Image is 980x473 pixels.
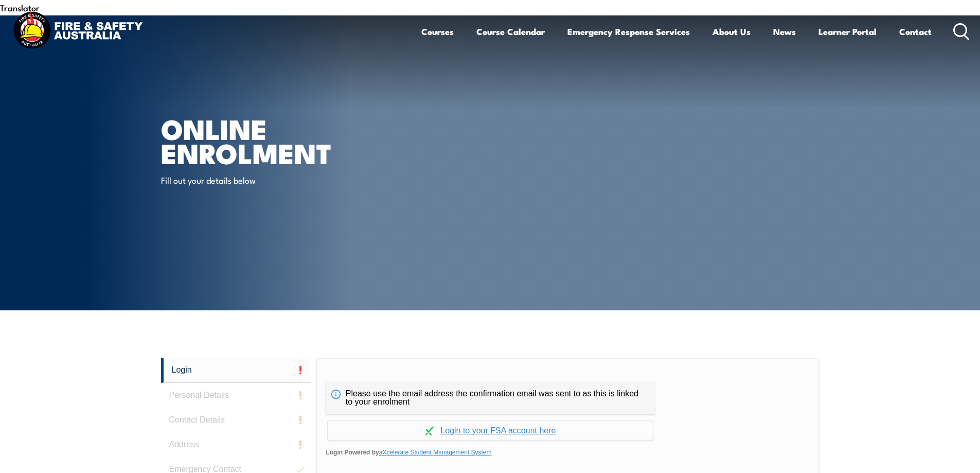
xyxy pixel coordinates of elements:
[161,116,415,164] h1: Online Enrolment
[567,18,690,45] a: Emergency Response Services
[899,18,932,45] a: Contact
[425,426,434,435] img: Log in withaxcelerate
[326,381,655,414] div: Please use the email address the confirmation email was sent to as this is linked to your enrolment
[421,18,454,45] a: Courses
[476,18,545,45] a: Course Calendar
[161,174,349,186] p: Fill out your details below
[818,18,877,45] a: Learner Portal
[161,358,311,383] a: Login
[773,18,796,45] a: News
[326,445,810,460] span: Login Powered by
[379,449,492,456] a: aXcelerate Student Management System
[712,18,751,45] a: About Us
